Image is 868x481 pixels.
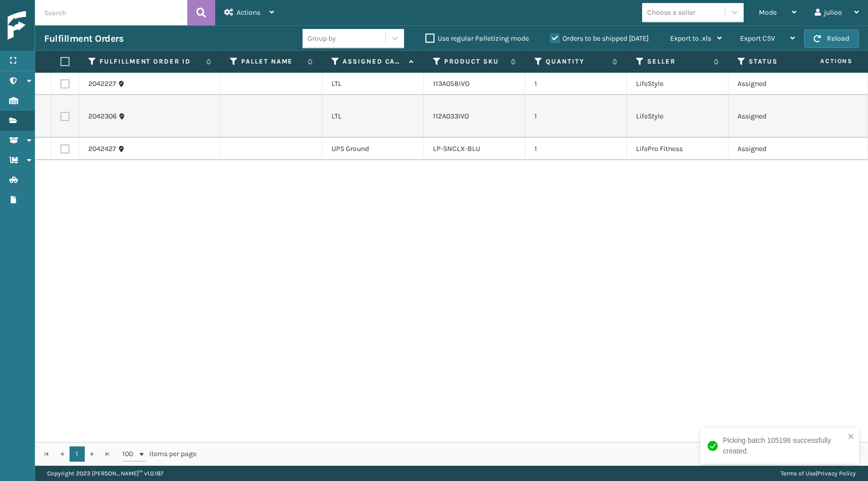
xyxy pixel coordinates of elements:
[122,449,138,459] span: 100
[70,446,85,462] a: 1
[433,112,469,121] a: 112A033IVO
[627,138,728,160] td: LifePro Fitness
[525,138,627,160] td: 1
[88,111,117,122] a: 2042306
[804,29,859,48] button: Reload
[47,466,163,481] p: Copyright 2023 [PERSON_NAME]™ v 1.0.187
[647,57,709,66] label: Seller
[788,53,859,70] span: Actions
[433,79,470,88] a: 113A058IVO
[88,79,116,89] a: 2042227
[343,57,404,66] label: Assigned Carrier Service
[122,446,196,462] span: items per page
[848,432,855,442] button: close
[728,73,830,95] td: Assigned
[241,57,303,66] label: Pallet Name
[308,33,336,44] div: Group by
[211,449,857,459] div: 1 - 3 of 3 items
[237,8,260,17] span: Actions
[444,57,506,66] label: Product SKU
[433,144,480,153] a: LP-SNCLX-BLU
[627,95,728,138] td: LifeStyle
[425,34,529,43] label: Use regular Palletizing mode
[759,8,777,17] span: Mode
[723,435,845,457] div: Picking batch 105198 successfully created.
[749,57,810,66] label: Status
[728,138,830,160] td: Assigned
[99,57,201,66] label: Fulfillment Order Id
[670,34,711,43] span: Export to .xls
[44,33,123,45] h3: Fulfillment Orders
[728,95,830,138] td: Assigned
[647,7,695,18] div: Choose a seller
[627,73,728,95] td: LifeStyle
[740,34,775,43] span: Export CSV
[322,138,424,160] td: UPS Ground
[546,57,607,66] label: Quantity
[550,34,649,43] label: Orders to be shipped [DATE]
[322,73,424,95] td: LTL
[8,11,99,40] img: logo
[322,95,424,138] td: LTL
[525,73,627,95] td: 1
[525,95,627,138] td: 1
[88,144,116,154] a: 2042427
